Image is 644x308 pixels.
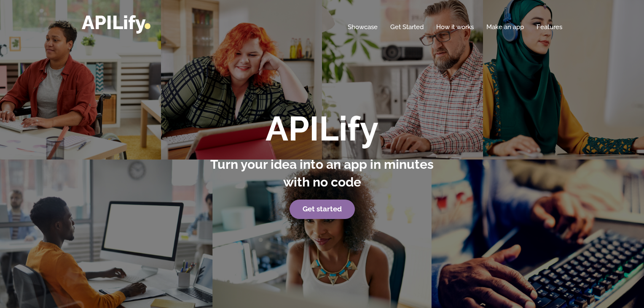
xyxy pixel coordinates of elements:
[266,109,378,149] strong: APILify
[290,200,355,219] a: Get started
[436,23,474,31] a: How it works
[303,205,342,213] strong: Get started
[348,23,378,31] a: Showcase
[537,23,562,31] a: Features
[210,157,434,189] strong: Turn your idea into an app in minutes with no code
[390,23,424,31] a: Get Started
[82,11,150,34] a: APILify
[486,23,524,31] a: Make an app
